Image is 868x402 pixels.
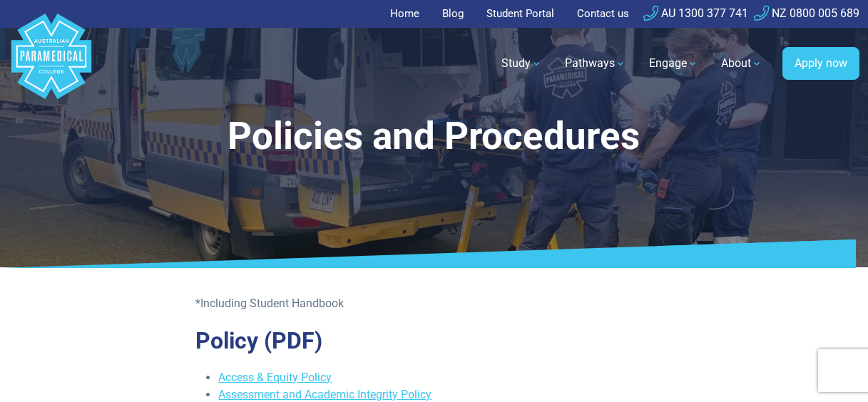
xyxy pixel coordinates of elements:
a: Apply now [782,47,859,80]
h2: Policy (PDF) [195,327,672,354]
a: Australian Paramedical College [9,28,94,100]
a: Study [493,43,551,83]
a: Pathways [556,43,635,83]
a: AU 1300 377 741 [643,6,748,20]
a: Engage [640,43,707,83]
a: NZ 0800 005 689 [754,6,859,20]
h1: Policies and Procedures [72,114,795,159]
a: Access & Equity Policy [218,371,332,384]
a: About [713,43,771,83]
a: Assessment and Academic Integrity Policy [218,388,432,401]
p: *Including Student Handbook [195,295,672,312]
